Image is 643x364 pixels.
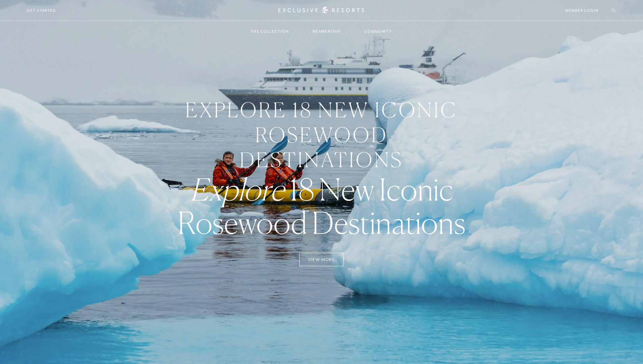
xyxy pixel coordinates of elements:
[300,253,344,266] a: View More
[565,7,598,13] a: Member Login
[358,22,399,41] a: Community
[244,22,296,41] a: The Collection
[129,173,514,239] h3: 18 New Iconic Rosewood Destinations
[190,171,284,208] em: Explore
[306,22,348,41] a: Membership
[27,7,56,13] a: Get Started
[185,98,459,172] h3: Explore 18 New Iconic Rosewood Destinations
